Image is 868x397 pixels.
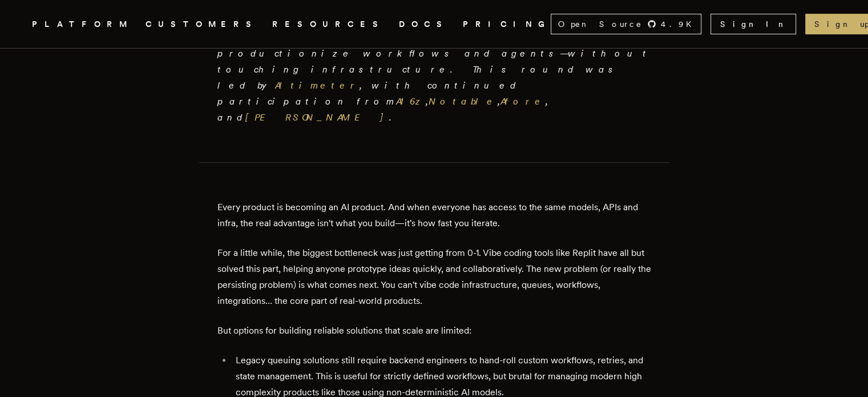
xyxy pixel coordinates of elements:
a: A16z [396,96,426,107]
a: Afore [500,96,546,107]
button: PLATFORM [32,17,132,31]
a: CUSTOMERS [146,17,259,31]
a: PRICING [463,17,551,31]
a: Sign In [710,14,796,34]
a: Altimeter [275,80,360,91]
a: [PERSON_NAME] [245,112,389,123]
span: Open Source [558,18,643,30]
span: 4.9 K [661,18,699,30]
p: But options for building reliable solutions that scale are limited: [217,323,651,339]
a: Notable [429,96,498,107]
button: RESOURCES [272,17,385,31]
p: For a little while, the biggest bottleneck was just getting from 0-1. Vibe coding tools like Repl... [217,245,651,309]
p: Every product is becoming an AI product. And when everyone has access to the same models, APIs an... [217,199,651,231]
a: DOCS [399,17,449,31]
